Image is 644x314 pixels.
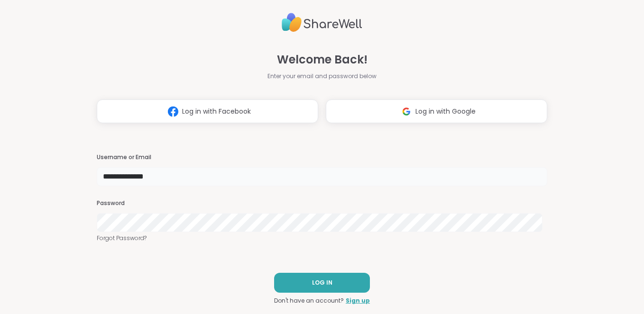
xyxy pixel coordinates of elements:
h3: Username or Email [97,153,548,161]
span: Enter your email and password below [267,72,377,81]
img: ShareWell Logo [282,9,362,36]
span: LOG IN [312,278,332,287]
button: Log in with Facebook [97,99,318,123]
img: ShareWell Logomark [164,103,182,120]
button: Log in with Google [326,99,547,123]
span: Log in with Facebook [182,107,251,117]
span: Welcome Back! [277,51,368,68]
h3: Password [97,199,548,207]
span: Log in with Google [415,107,476,117]
span: Don't have an account? [274,296,344,305]
a: Sign up [346,296,370,305]
img: ShareWell Logomark [397,103,415,120]
a: Forgot Password? [97,234,548,242]
button: LOG IN [274,273,370,293]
